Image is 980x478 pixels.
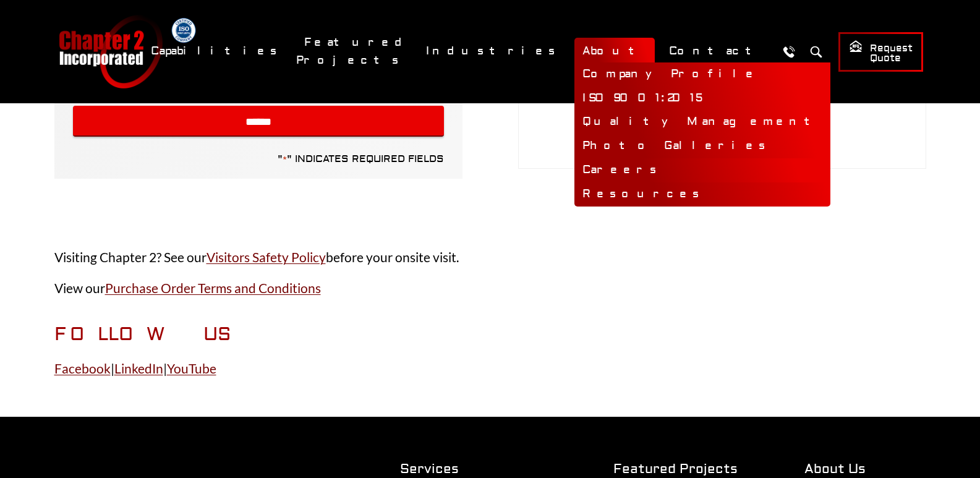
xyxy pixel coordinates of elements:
a: YouTube [167,361,216,376]
button: Search [805,40,828,63]
p: | | [54,358,926,379]
h2: Featured Projects [613,460,757,478]
h3: FOLLOW US [54,323,926,346]
a: LinkedIn [114,361,163,376]
a: Company Profile [574,62,830,87]
a: Facebook [54,361,111,376]
h2: About Us [804,460,923,478]
a: Photo Galleries [574,134,830,158]
a: ISO 9001:2015 [574,87,830,111]
a: Resources [574,182,830,207]
p: " " indicates required fields [278,153,444,166]
a: Chapter 2 Incorporated [58,15,163,88]
a: Visitors Safety Policy [207,249,326,265]
a: About [574,38,655,64]
a: Capabilities [143,38,290,64]
p: View our [54,278,926,299]
a: Careers [574,158,830,182]
p: Visiting Chapter 2? See our before your onsite visit. [54,247,926,268]
a: Featured Projects [296,29,412,74]
a: Request Quote [838,32,923,72]
a: Industries [418,38,568,64]
span: Request Quote [849,40,913,65]
a: Purchase Order Terms and Conditions [105,280,321,296]
a: Call Us [778,40,801,63]
h2: Services [400,460,566,478]
a: Contact [661,38,772,64]
a: Quality Management [574,110,830,134]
